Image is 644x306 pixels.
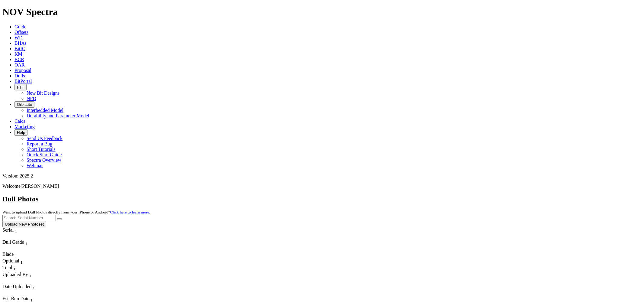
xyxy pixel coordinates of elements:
div: Sort None [2,227,28,239]
sub: 1 [25,241,27,246]
span: Date Uploaded [2,284,31,289]
a: Short Tutorials [27,147,56,152]
div: Date Uploaded Sort None [2,284,48,291]
span: Uploaded By [2,272,28,277]
a: Durability and Parameter Model [27,113,89,118]
div: Version: 2025.2 [2,173,642,179]
sub: 1 [15,229,17,234]
a: Webinar [27,163,43,168]
div: Sort None [2,272,72,284]
a: BitPortal [14,79,32,84]
a: Proposal [14,68,31,73]
sub: 1 [14,267,16,272]
a: WD [14,35,23,40]
span: Sort None [15,252,17,257]
sub: 1 [15,253,17,258]
a: Interbedded Model [27,108,63,113]
a: NPD [27,96,36,101]
span: Serial [2,227,14,233]
div: Column Menu [2,291,48,296]
div: Dull Grade Sort None [2,239,45,246]
span: OrbitLite [17,102,32,107]
span: Sort None [29,272,31,277]
span: Sort None [25,239,27,245]
a: KM [14,51,22,57]
span: Help [17,130,25,135]
div: Sort None [2,265,24,272]
a: New Bit Designs [27,90,59,96]
div: Column Menu [2,246,45,252]
a: Click here to learn more. [110,210,150,214]
button: FTT [14,84,27,90]
a: Dulls [14,73,25,78]
span: Sort None [14,265,16,270]
sub: 1 [29,274,31,278]
a: BHAs [14,41,27,46]
button: Upload New Photoset [2,221,46,227]
div: Sort None [2,258,24,265]
a: Report a Bug [27,141,52,146]
small: Want to upload Dull Photos directly from your iPhone or Android? [2,210,150,214]
span: Sort None [21,258,23,263]
a: Marketing [14,124,35,129]
div: Total Sort None [2,265,24,272]
a: Calcs [14,119,25,124]
div: Serial Sort None [2,227,28,234]
a: Offsets [14,30,28,35]
a: Send Us Feedback [27,136,62,141]
a: OAR [14,62,25,67]
span: Total [2,265,12,270]
div: Sort None [2,284,48,296]
a: Spectra Overview [27,158,61,163]
p: Welcome [2,184,642,189]
sub: 1 [21,260,23,265]
sub: 1 [30,298,33,302]
span: Blade [2,252,14,257]
div: Sort None [2,239,45,252]
a: Quick Start Guide [27,152,62,157]
a: BCR [14,57,24,62]
div: Sort None [2,252,24,258]
a: BitIQ [14,46,25,51]
button: OrbitLite [14,101,34,108]
span: Sort None [30,296,33,301]
div: Uploaded By Sort None [2,272,72,278]
span: Sort None [15,227,17,233]
div: Optional Sort None [2,258,24,265]
span: FTT [17,85,24,90]
span: Dull Grade [2,239,24,245]
span: Est. Run Date [2,296,29,301]
div: Est. Run Date Sort None [2,296,45,303]
input: Search Serial Number [2,215,56,221]
button: Help [14,129,27,136]
h1: NOV Spectra [2,6,642,18]
div: Column Menu [2,278,72,284]
sub: 1 [33,286,35,290]
span: [PERSON_NAME] [21,184,59,189]
div: Blade Sort None [2,252,24,258]
span: Sort None [33,284,35,289]
h2: Dull Photos [2,195,642,203]
a: Guide [14,24,26,29]
div: Column Menu [2,234,28,239]
span: Optional [2,258,19,263]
